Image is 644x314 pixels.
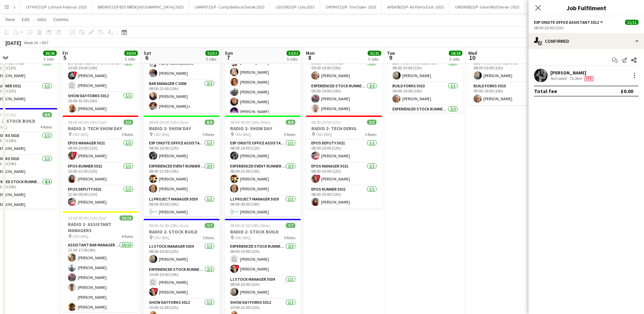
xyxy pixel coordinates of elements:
button: LYTH0725/P- Lytham Festival- 2025 [21,0,92,14]
a: Edit [19,15,32,24]
span: 11/11 [625,20,639,25]
div: £0.00 [621,88,633,94]
button: BREW0725/P BST BREW [GEOGRAPHIC_DATA] 2025 [92,0,189,14]
button: GWNK0825/P- Gone Wild Norfolk- 2025 [525,0,601,14]
span: Edit [22,16,30,22]
div: [PERSON_NAME] [550,70,595,76]
span: Exp Onsite Office Assistant 5012 [534,20,599,25]
div: Crew has different fees then in role [583,76,595,81]
div: 08:00-20:00 (12h) [534,25,639,30]
a: Comms [51,15,71,24]
div: BST [42,40,49,45]
a: View [3,15,18,24]
button: APEA0825/P- All Points East- 2025 [382,0,449,14]
a: Jobs [34,15,49,24]
span: Jobs [36,16,47,22]
div: Confirmed [529,33,644,49]
span: Week 36 [22,40,39,45]
button: OPEN0725/P- The Open- 2025 [320,0,382,14]
div: 73.3km [568,76,583,81]
button: CAMP0725/P - Camp Bestival Dorset 2025 [189,0,270,14]
div: [DATE] [5,39,21,46]
span: View [5,16,15,22]
span: Fee [585,76,593,81]
button: LIDO0625/P- Lido 2025 [270,0,320,14]
h3: Job Fulfilment [529,3,644,12]
button: GWDN0825/P- Gone Wild Devon- 2025 [449,0,525,14]
button: Exp Onsite Office Assistant 5012 [534,20,604,25]
div: Total fee [534,88,557,94]
div: Not rated [550,76,568,81]
span: Comms [53,16,69,22]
